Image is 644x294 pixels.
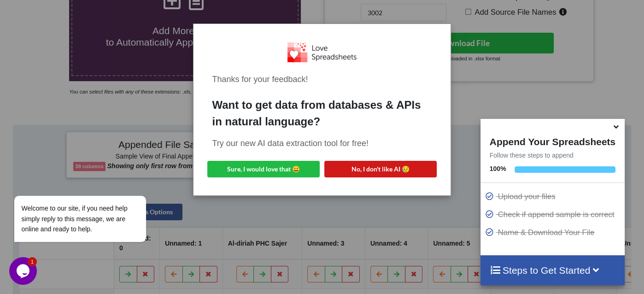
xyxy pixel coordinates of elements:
iframe: chat widget [9,257,39,285]
p: Name & Download Your File [485,227,622,238]
button: No, I don't like AI 😥 [324,161,437,177]
p: Upload your files [485,191,622,202]
div: Try our new AI data extraction tool for free! [212,137,432,150]
img: Logo.png [287,42,357,62]
h4: Append Your Spreadsheets [480,134,625,147]
b: 100 % [490,165,506,172]
h4: Steps to Get Started [490,265,615,276]
div: Want to get data from databases & APIs in natural language? [212,97,432,130]
iframe: chat widget [9,112,175,253]
p: Check if append sample is correct [485,209,622,220]
button: Sure, I would love that 😀 [207,161,320,177]
div: Thanks for your feedback! [212,73,432,86]
p: Follow these steps to append [480,151,625,160]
